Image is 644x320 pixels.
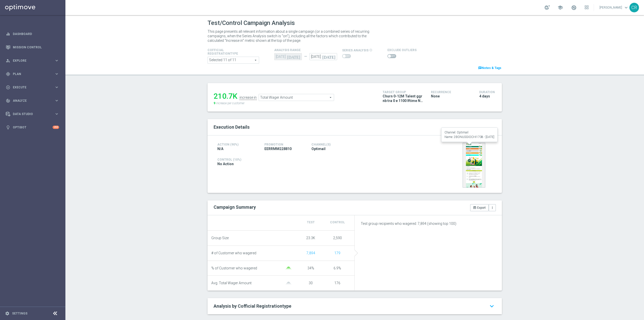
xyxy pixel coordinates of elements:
[5,311,10,316] i: settings
[13,73,54,76] span: Plan
[12,312,27,315] a: Settings
[6,41,59,54] div: Mission Control
[6,85,10,90] i: play_circle_outline
[629,3,639,12] div: CR
[307,221,315,224] span: Test
[369,49,372,52] i: info_outline
[6,32,10,36] i: equalizer
[479,94,490,98] span: 4 days
[307,266,314,270] span: 34%
[6,121,59,134] div: Optibot
[214,204,256,210] h2: Campaign Summary
[334,266,341,270] span: 6.9%
[479,90,496,94] h4: Duration
[6,125,59,129] button: lightbulb Optibot +10
[6,45,59,49] button: Mission Control
[6,125,10,130] i: lightbulb
[211,266,257,270] span: % of Customer who wagered
[478,65,502,71] a: chatNotes & Tags
[54,98,59,103] i: keyboard_arrow_right
[330,221,345,224] span: Control
[599,4,629,11] a: [PERSON_NAME]keyboard_arrow_down
[6,59,59,63] button: person_search Explore keyboard_arrow_right
[334,281,340,285] span: 176
[284,267,294,270] img: gaussianGreen.svg
[309,53,337,60] input: Select Date
[488,302,496,311] i: keyboard_arrow_down
[361,221,496,226] p: Test group recipients who wagered: 7,894 (showing top 100)
[383,90,423,94] h4: Target Group
[6,85,59,89] button: play_circle_outline Execute keyboard_arrow_right
[208,48,250,55] h4: Cofficial Registrationtype
[311,143,351,146] h4: Channel(s)
[491,206,494,209] i: more_vert
[6,112,59,116] button: Data Studio keyboard_arrow_right
[557,5,563,10] span: school
[211,236,229,240] span: Group Size
[489,204,496,211] button: more_vert
[13,59,54,62] span: Explore
[6,99,59,103] button: track_changes Analyze keyboard_arrow_right
[13,113,54,116] span: Data Studio
[334,251,340,255] span: Show unique customers
[6,72,54,76] div: Plan
[239,95,257,100] div: increase in
[208,19,295,27] h1: Test/Control Campaign Analysis
[6,58,10,63] i: person_search
[6,72,59,76] button: gps_fixed Plan keyboard_arrow_right
[302,54,309,59] div: —
[6,58,54,63] div: Explore
[322,53,337,59] i: [DATE]
[208,29,376,43] p: This page presents all relevant information about a single campaign (or a combined series of recu...
[217,147,223,151] span: N/A
[284,282,294,285] img: gaussianGrey.svg
[13,99,54,102] span: Analyze
[6,32,59,36] button: equalizer Dashboard
[6,85,54,90] div: Execute
[13,27,59,41] a: Dashboard
[53,126,59,129] div: +10
[6,27,59,41] div: Dashboard
[333,236,342,240] span: 2,590
[306,236,315,240] span: 23.3K
[214,303,291,309] span: Analysis by Cofficial Registrationtype
[342,49,369,52] span: series analysis
[6,72,10,76] i: gps_fixed
[54,85,59,90] i: keyboard_arrow_right
[54,72,59,76] i: keyboard_arrow_right
[309,281,313,285] span: 30
[6,98,54,103] div: Analyze
[431,94,440,98] span: None
[217,162,234,166] span: No Action
[473,206,476,209] i: open_in_browser
[306,251,315,255] span: Show unique customers
[264,147,292,151] span: EERRMM228810
[463,143,485,188] img: 35361.jpeg
[274,48,342,52] h4: analysis range
[217,143,257,146] h4: Action (90%)
[217,158,398,161] h4: Control (10%)
[387,48,417,52] h4: Exclude Outliers
[470,204,489,211] button: open_in_browser Export
[211,251,256,255] span: # of Customer who wagered
[623,5,629,10] span: keyboard_arrow_down
[383,94,423,103] span: Churn 0-12M Talent ggr nb tra 0 e 1100 lftime NO Casino
[54,58,59,63] i: keyboard_arrow_right
[216,101,245,105] span: increase per customer
[478,66,482,70] i: chat
[264,143,304,146] h4: Promotion
[13,86,54,89] span: Execute
[54,112,59,116] i: keyboard_arrow_right
[211,281,252,285] span: Avg. Total Wager Amount
[311,147,326,151] span: Optimail
[431,90,472,94] h4: Recurrence
[287,53,302,59] i: [DATE]
[214,303,496,309] a: Analysis by Cofficial Registrationtype keyboard_arrow_down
